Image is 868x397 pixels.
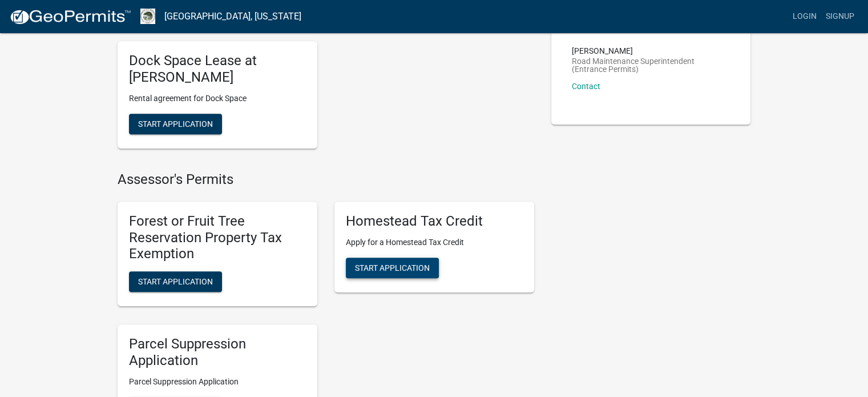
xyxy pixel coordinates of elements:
[129,53,306,86] h5: Dock Space Lease at [PERSON_NAME]
[572,47,730,55] p: [PERSON_NAME]
[140,9,155,24] img: Boone County, Iowa
[138,119,213,128] span: Start Application
[346,213,523,230] h5: Homestead Tax Credit
[138,277,213,286] span: Start Application
[346,258,439,278] button: Start Application
[821,6,859,27] a: Signup
[346,236,523,248] p: Apply for a Homestead Tax Credit
[129,93,306,105] p: Rental agreement for Dock Space
[129,271,222,292] button: Start Application
[129,336,306,369] h5: Parcel Suppression Application
[164,7,301,26] a: [GEOGRAPHIC_DATA], [US_STATE]
[129,213,306,262] h5: Forest or Fruit Tree Reservation Property Tax Exemption
[572,57,730,73] p: Road Maintenance Superintendent (Entrance Permits)
[118,171,534,188] h4: Assessor's Permits
[355,263,430,272] span: Start Application
[572,82,600,91] a: Contact
[788,6,821,27] a: Login
[129,114,222,134] button: Start Application
[129,376,306,388] p: Parcel Suppression Application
